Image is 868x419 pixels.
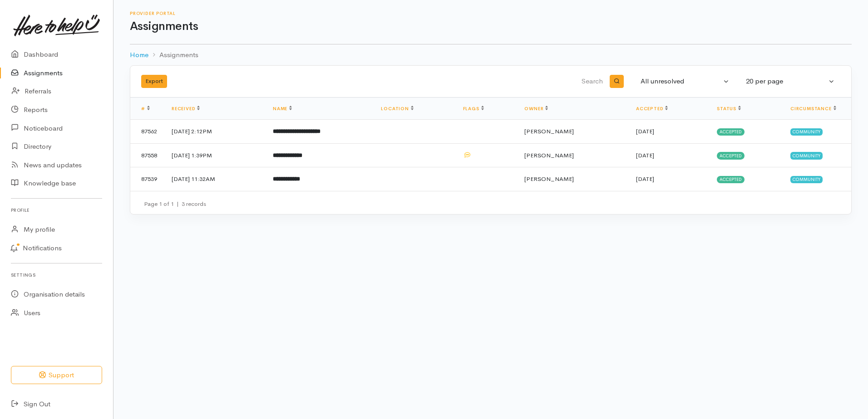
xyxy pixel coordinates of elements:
[717,128,745,136] span: Accepted
[388,71,605,93] input: Search
[164,167,266,191] td: [DATE] 11:32AM
[130,143,164,167] td: 87558
[381,106,413,112] a: Location
[130,11,852,16] h6: Provider Portal
[524,127,574,135] span: [PERSON_NAME]
[717,152,745,159] span: Accepted
[130,20,852,33] h1: Assignments
[130,120,164,144] td: 87562
[130,44,852,66] nav: breadcrumb
[164,143,266,167] td: [DATE] 1:39PM
[177,200,179,208] span: |
[11,204,102,216] h6: Profile
[141,75,167,88] button: Export
[130,50,148,60] a: Home
[636,151,654,159] time: [DATE]
[635,73,735,90] button: All unresolved
[524,175,574,183] span: [PERSON_NAME]
[141,106,150,112] a: #
[641,76,721,87] div: All unresolved
[790,128,823,136] span: Community
[740,73,840,90] button: 20 per page
[130,167,164,191] td: 87539
[172,106,200,112] a: Received
[463,106,484,112] a: Flags
[636,175,654,183] time: [DATE]
[148,50,198,60] li: Assignments
[790,176,823,183] span: Community
[144,200,206,208] small: Page 1 of 1 3 records
[746,76,827,87] div: 20 per page
[273,106,292,112] a: Name
[11,269,102,281] h6: Settings
[790,106,836,112] a: Circumstance
[636,127,654,135] time: [DATE]
[524,151,574,159] span: [PERSON_NAME]
[11,366,102,385] button: Support
[717,106,741,112] a: Status
[524,106,548,112] a: Owner
[717,176,745,183] span: Accepted
[636,106,668,112] a: Accepted
[164,120,266,144] td: [DATE] 2:12PM
[790,152,823,159] span: Community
